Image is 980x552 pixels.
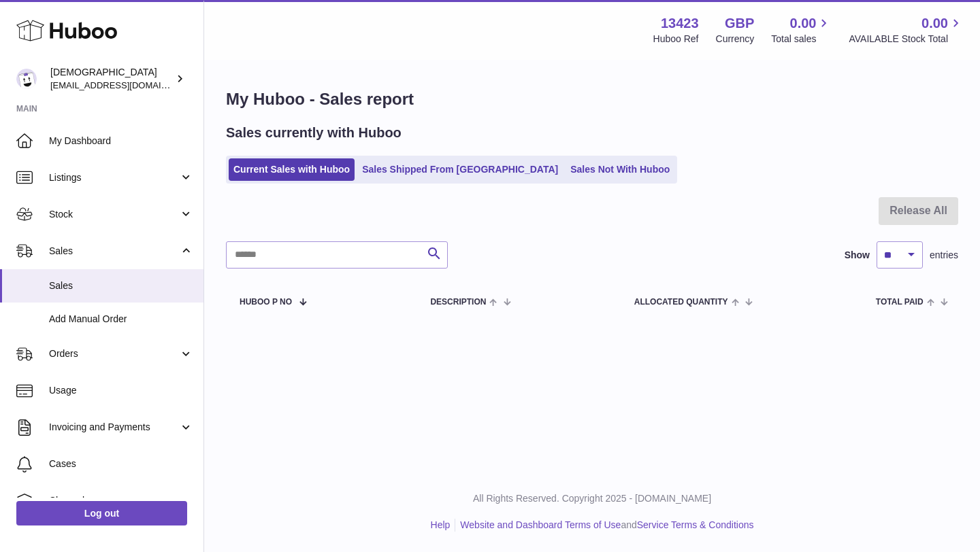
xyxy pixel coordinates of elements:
a: Current Sales with Huboo [229,158,355,181]
span: Sales [49,279,193,292]
a: 0.00 Total sales [771,14,832,46]
strong: GBP [725,14,754,33]
div: Huboo Ref [653,33,699,46]
a: Website and Dashboard Terms of Use [460,519,621,530]
h1: My Huboo - Sales report [226,88,958,110]
h2: Sales currently with Huboo [226,124,402,142]
a: Service Terms & Conditions [637,519,754,530]
li: and [455,519,753,532]
span: Listings [49,171,179,184]
img: olgazyuz@outlook.com [16,69,37,89]
span: Add Manual Order [49,313,193,326]
a: Sales Shipped From [GEOGRAPHIC_DATA] [357,158,563,181]
span: Invoicing and Payments [49,421,179,434]
div: Currency [716,33,755,46]
span: Total sales [771,33,832,46]
span: Cases [49,458,193,470]
a: Help [431,519,451,530]
a: Sales Not With Huboo [566,158,674,181]
span: Huboo P no [240,298,292,307]
span: AVAILABLE Stock Total [849,33,964,46]
div: [DEMOGRAPHIC_DATA] [50,66,173,92]
span: Channels [49,494,193,507]
span: 0.00 [921,14,948,33]
span: Usage [49,384,193,397]
span: Sales [49,245,179,258]
p: All Rights Reserved. Copyright 2025 - [DOMAIN_NAME] [215,492,969,505]
a: 0.00 AVAILABLE Stock Total [849,14,964,46]
span: 0.00 [790,14,817,33]
span: My Dashboard [49,135,193,148]
span: Stock [49,208,179,221]
span: Total paid [876,298,924,307]
span: ALLOCATED Quantity [634,298,728,307]
span: Orders [49,347,179,360]
span: Description [430,298,486,307]
label: Show [845,249,870,262]
span: entries [930,249,958,262]
strong: 13423 [661,14,699,33]
a: Log out [16,501,187,525]
span: [EMAIL_ADDRESS][DOMAIN_NAME] [50,80,200,90]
